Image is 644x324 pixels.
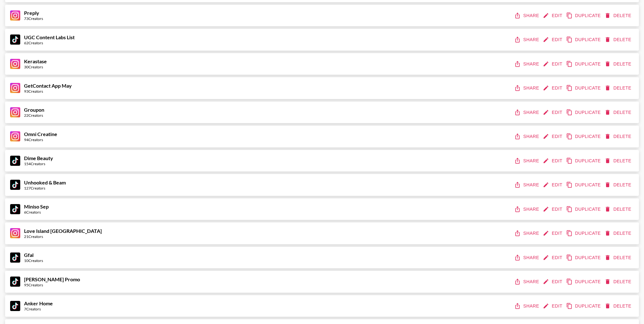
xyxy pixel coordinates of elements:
[603,252,634,264] button: delete
[542,131,565,142] button: edit
[24,161,53,166] div: 154 Creators
[513,227,542,239] button: share
[513,252,542,264] button: share
[603,107,634,118] button: delete
[565,82,603,94] button: duplicate
[10,228,20,238] img: Instagram
[24,252,34,258] strong: Gfal
[542,179,565,191] button: edit
[24,203,49,209] strong: Miniso Sep
[10,277,20,287] img: TikTok
[10,180,20,190] img: TikTok
[603,276,634,288] button: delete
[542,155,565,167] button: edit
[24,113,44,118] div: 22 Creators
[565,179,603,191] button: duplicate
[24,58,47,64] strong: Kerastase
[603,300,634,312] button: delete
[24,89,72,94] div: 93 Creators
[603,179,634,191] button: delete
[542,34,565,46] button: edit
[565,252,603,264] button: duplicate
[10,107,20,117] img: Instagram
[603,34,634,46] button: delete
[603,227,634,239] button: delete
[513,58,542,70] button: share
[565,131,603,142] button: duplicate
[565,155,603,167] button: duplicate
[10,59,20,69] img: Instagram
[24,107,44,113] strong: Groupon
[565,10,603,22] button: duplicate
[565,34,603,46] button: duplicate
[603,155,634,167] button: delete
[10,10,20,21] img: Instagram
[24,16,43,21] div: 73 Creators
[513,276,542,288] button: share
[565,276,603,288] button: duplicate
[513,179,542,191] button: share
[10,156,20,166] img: TikTok
[542,227,565,239] button: edit
[24,300,53,306] strong: Anker Home
[542,203,565,215] button: edit
[24,10,39,16] strong: Preply
[603,203,634,215] button: delete
[24,65,47,69] div: 30 Creators
[513,300,542,312] button: share
[10,83,20,93] img: Instagram
[24,155,53,161] strong: Dime Beauty
[603,58,634,70] button: delete
[565,300,603,312] button: duplicate
[24,40,75,45] div: 62 Creators
[603,10,634,22] button: delete
[10,252,20,263] img: TikTok
[565,107,603,118] button: duplicate
[603,131,634,142] button: delete
[513,10,542,22] button: share
[565,203,603,215] button: duplicate
[24,228,102,234] strong: Love Island [GEOGRAPHIC_DATA]
[24,34,75,40] strong: UGC Content Labs List
[10,204,20,214] img: TikTok
[24,137,57,142] div: 94 Creators
[513,34,542,46] button: share
[513,82,542,94] button: share
[24,210,49,215] div: 6 Creators
[542,58,565,70] button: edit
[10,131,20,141] img: Instagram
[24,283,80,287] div: 95 Creators
[24,83,72,89] strong: GetContact App May
[542,276,565,288] button: edit
[542,252,565,264] button: edit
[513,131,542,142] button: share
[24,179,66,185] strong: Unhooked & Beam
[24,186,66,190] div: 127 Creators
[513,107,542,118] button: share
[10,301,20,311] img: TikTok
[24,258,43,263] div: 10 Creators
[24,131,57,137] strong: Omni Creatine
[542,300,565,312] button: edit
[513,155,542,167] button: share
[565,58,603,70] button: duplicate
[24,234,102,239] div: 21 Creators
[542,107,565,118] button: edit
[24,307,53,311] div: 7 Creators
[542,10,565,22] button: edit
[565,227,603,239] button: duplicate
[10,34,20,45] img: TikTok
[24,276,80,282] strong: [PERSON_NAME] Promo
[542,82,565,94] button: edit
[603,82,634,94] button: delete
[513,203,542,215] button: share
